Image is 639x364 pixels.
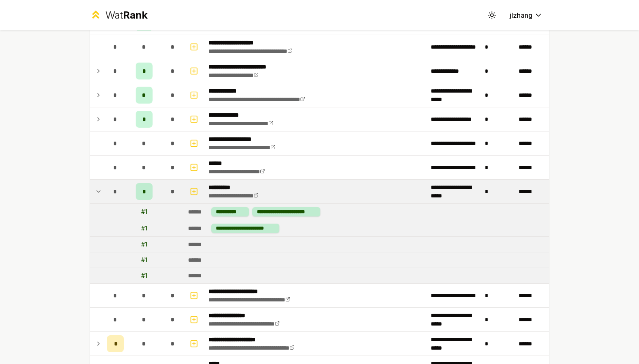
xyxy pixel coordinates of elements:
[141,256,147,264] div: # 1
[141,208,147,216] div: # 1
[141,224,147,233] div: # 1
[141,271,147,280] div: # 1
[105,8,147,22] div: Wat
[141,240,147,249] div: # 1
[503,8,549,23] button: jlzhang
[90,8,147,22] a: WatRank
[510,10,532,20] span: jlzhang
[123,9,147,21] span: Rank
